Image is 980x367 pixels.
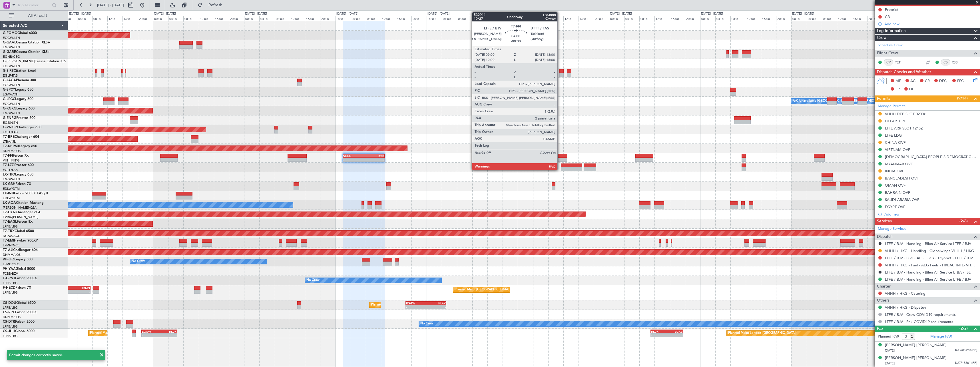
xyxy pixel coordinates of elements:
[3,230,15,233] span: T7-TRX
[885,256,973,260] a: LTFE / BJV - Fuel - AEG Fuels - Thyopet - LTFE / BJV
[3,173,33,176] a: LX-TROLegacy 650
[895,87,900,92] span: FP
[885,161,913,166] div: MYANMAR OVF
[885,263,977,268] a: VHHH / HKG - Fuel - AEG Fuels - HKBAC INTL- VHHH / HKG
[3,211,40,214] a: T7-DYNChallenger 604
[3,126,17,129] span: G-VNOR
[3,248,38,252] a: T7-AJIChallenger 604
[366,16,381,21] div: 08:00
[791,16,806,21] div: 00:00
[3,126,41,129] a: G-VNORChallenger 650
[305,16,320,21] div: 16:00
[3,69,14,73] span: G-SIRS
[885,140,905,145] div: CHINA OVF
[406,302,426,305] div: EGGW
[701,11,723,16] div: [DATE] - [DATE]
[487,16,503,21] div: 16:00
[959,218,968,224] span: (2/6)
[930,334,952,340] a: Manage PAX
[3,154,29,157] a: T7-FFIFalcon 7X
[159,334,176,337] div: -
[941,59,950,65] div: CS
[3,290,18,295] a: LFPB/LBG
[77,16,92,21] div: 04:00
[9,352,97,358] div: Permit changes correctly saved.
[3,163,15,167] span: T7-LZZI
[959,325,968,331] span: (2/2)
[877,95,890,102] span: Permits
[153,16,168,21] div: 00:00
[3,116,35,120] a: G-ENRGPraetor 600
[700,16,715,21] div: 00:00
[168,16,183,21] div: 04:00
[878,334,899,340] label: Planned PAX
[877,283,891,290] span: Charter
[3,281,18,285] a: LFPB/LBG
[3,73,18,78] a: EGLF/FAB
[667,330,682,333] div: EGKB
[3,102,20,106] a: EGGW/LTN
[6,11,62,20] button: All Aircraft
[651,330,667,333] div: HKJK
[427,16,442,21] div: 00:00
[563,16,579,21] div: 12:00
[3,187,20,191] a: EDLW/DTM
[837,16,852,21] div: 12:00
[90,329,180,338] div: Planned Maint [GEOGRAPHIC_DATA] ([GEOGRAPHIC_DATA])
[654,16,670,21] div: 12:00
[878,43,903,48] a: Schedule Crew
[885,119,906,123] div: DEPARTURE
[3,258,14,261] span: 9H-LPZ
[3,168,18,172] a: EGLF/FAB
[154,11,176,16] div: [DATE] - [DATE]
[3,50,50,54] a: G-GARECessna Citation XLS+
[885,312,956,317] a: LTFE / BJV - Crew COVID19 requirements
[159,330,176,333] div: HKJK
[3,139,16,144] a: LTBA/ISL
[457,16,472,21] div: 08:00
[214,16,229,21] div: 16:00
[3,211,16,214] span: T7-DYN
[877,218,892,225] span: Services
[651,334,667,337] div: -
[877,35,887,41] span: Crew
[426,305,446,309] div: -
[885,133,902,138] div: LTFE LDG
[639,16,654,21] div: 08:00
[132,257,145,266] div: No Crew
[885,147,910,152] div: VIETNAM OVF
[3,330,35,333] a: CS-JHHGlobal 6000
[822,16,837,21] div: 08:00
[877,326,883,332] span: Pax
[667,334,682,337] div: -
[3,154,13,157] span: T7-FFI
[776,16,791,21] div: 20:00
[957,95,968,101] span: (9/14)
[3,60,66,63] a: G-[PERSON_NAME]Cessna Citation XLS
[290,16,305,21] div: 12:00
[3,277,37,280] a: F-GPNJFalcon 900EX
[364,158,384,161] div: -
[793,97,885,105] div: A/C Unavailable [GEOGRAPHIC_DATA] ([GEOGRAPHIC_DATA])
[142,334,159,337] div: -
[885,319,953,324] a: LTFE / BJV - Pax COVID19 requirements
[336,16,351,21] div: 00:00
[74,286,90,290] div: LFMN
[885,270,971,275] a: LTFE / BJV - Handling - Bilen Air Service LTBA / ISL
[229,16,244,21] div: 20:00
[878,103,905,109] a: Manage Permits
[746,16,761,21] div: 12:00
[885,342,947,348] div: [PERSON_NAME] [PERSON_NAME]
[885,183,905,188] div: OMAN OVF
[867,16,882,21] div: 20:00
[3,320,15,324] span: CS-DTR
[3,201,16,205] span: LX-AOA
[183,16,198,21] div: 08:00
[3,192,14,195] span: LX-INB
[715,16,730,21] div: 04:00
[381,16,396,21] div: 12:00
[895,78,901,84] span: MF
[807,16,822,21] div: 04:00
[885,126,923,131] div: LTFE ARR SLOT 1245Z
[3,135,39,139] a: T7-BREChallenger 604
